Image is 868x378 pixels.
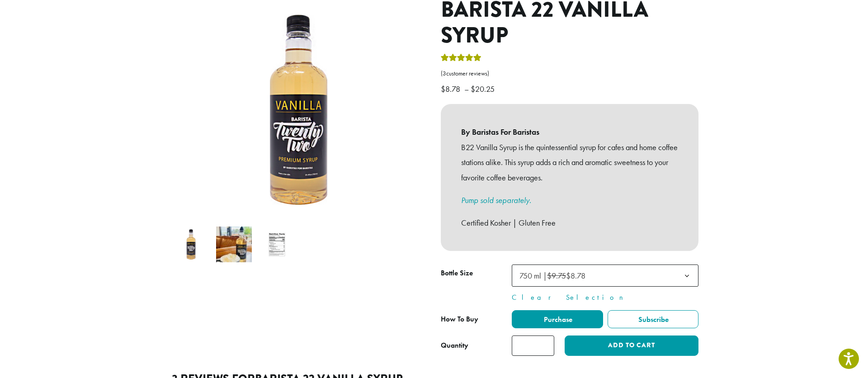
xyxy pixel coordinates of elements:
span: 750 ml | $8.78 [519,270,585,281]
bdi: 20.25 [471,84,497,94]
bdi: 8.78 [441,84,462,94]
span: Subscribe [637,315,669,324]
span: 3 [443,70,446,77]
p: B22 Vanilla Syrup is the quintessential syrup for cafes and home coffee stations alike. This syru... [461,140,678,185]
span: – [464,84,469,94]
span: How To Buy [441,314,478,324]
a: Pump sold separately. [461,195,531,205]
del: $9.75 [547,270,566,281]
img: Barista 22 Vanilla Syrup - Image 3 [259,227,295,262]
input: Product quantity [512,335,554,356]
p: Certified Kosher | Gluten Free [461,215,678,231]
b: By Baristas For Baristas [461,124,678,140]
span: 750 ml | $9.75 $8.78 [512,265,698,287]
img: Barista 22 Vanilla Syrup [173,227,209,262]
div: Quantity [441,340,468,351]
span: Purchase [542,315,572,324]
label: Bottle Size [441,267,512,280]
span: $ [441,84,445,94]
div: Rated 5.00 out of 5 [441,52,481,66]
a: (3customer reviews) [441,69,698,78]
img: Barista 22 Vanilla Syrup - Image 2 [216,227,252,262]
button: Add to cart [565,335,698,356]
span: $ [471,84,475,94]
span: 750 ml | $9.75 $8.78 [516,267,594,284]
a: Clear Selection [512,292,698,303]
